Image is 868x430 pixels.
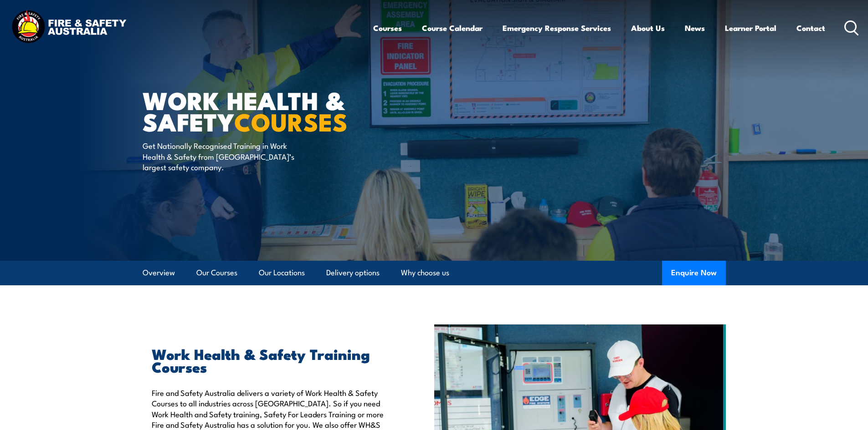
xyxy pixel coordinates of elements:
[259,261,305,285] a: Our Locations
[143,261,175,285] a: Overview
[725,16,776,40] a: Learner Portal
[401,261,449,285] a: Why choose us
[152,347,392,373] h2: Work Health & Safety Training Courses
[234,102,348,140] strong: COURSES
[373,16,402,40] a: Courses
[796,16,825,40] a: Contact
[662,261,726,285] button: Enquire Now
[143,89,368,132] h1: Work Health & Safety
[326,261,380,285] a: Delivery options
[422,16,483,40] a: Course Calendar
[631,16,665,40] a: About Us
[196,261,237,285] a: Our Courses
[143,140,309,172] p: Get Nationally Recognised Training in Work Health & Safety from [GEOGRAPHIC_DATA]’s largest safet...
[685,16,705,40] a: News
[503,16,611,40] a: Emergency Response Services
